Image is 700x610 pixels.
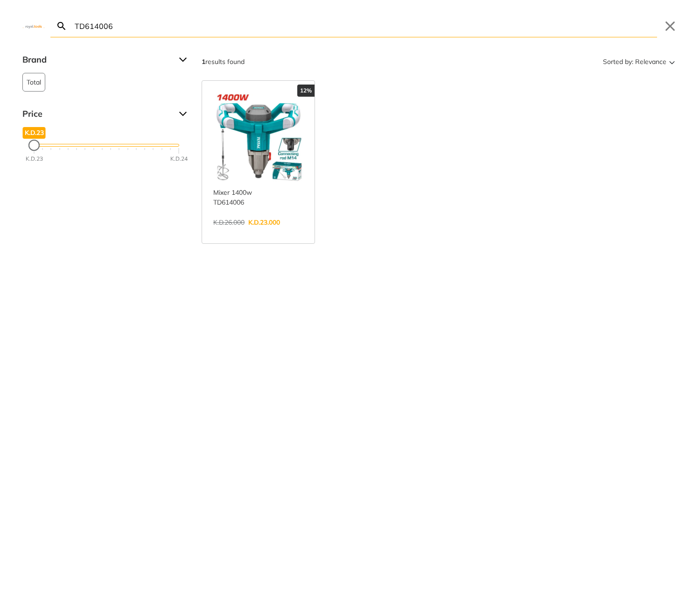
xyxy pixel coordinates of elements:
svg: Sort [666,56,678,67]
span: Price [22,106,172,121]
strong: 1 [202,57,205,66]
div: results found [202,54,245,69]
img: Close [22,24,45,28]
svg: Search [56,21,67,32]
div: 12% [297,85,315,97]
div: K.D.23 [26,155,43,163]
button: Sorted by:Relevance Sort [601,54,678,69]
span: Relevance [635,54,666,69]
button: Total [22,73,45,92]
input: Search… [73,15,657,37]
div: Maximum Price [28,140,40,151]
button: Close [663,19,678,34]
span: Total [27,73,41,91]
span: Brand [22,52,172,67]
div: K.D.24 [170,155,188,163]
